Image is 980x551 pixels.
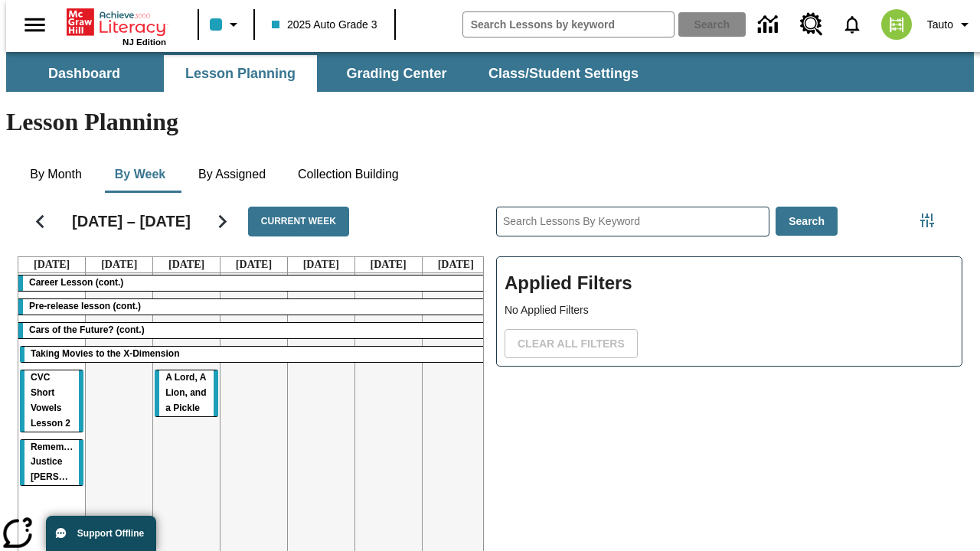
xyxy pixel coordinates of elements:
[31,348,179,359] span: Taking Movies to the X-Dimension
[749,4,791,46] a: Data Center
[18,323,489,338] div: Cars of the Future? (cont.)
[155,370,218,416] div: A Lord, A Lion, and a Pickle
[165,257,207,272] a: August 20, 2025
[20,440,83,486] div: Remembering Justice O'Connor
[102,156,178,193] button: By Week
[497,207,769,236] input: Search Lessons By Keyword
[20,347,488,362] div: Taking Movies to the X-Dimension
[912,205,942,236] button: Filters Side menu
[29,301,141,311] span: Pre-release lesson (cont.)
[435,257,477,272] a: August 24, 2025
[165,372,206,413] span: A Lord, A Lion, and a Pickle
[31,442,108,483] span: Remembering Justice O'Connor
[20,370,83,432] div: CVC Short Vowels Lesson 2
[872,5,921,44] button: Select a new avatar
[776,207,838,236] button: Search
[881,9,912,40] img: avatar image
[300,257,342,272] a: August 22, 2025
[186,156,278,193] button: By Assigned
[203,202,242,241] button: Next
[18,275,489,291] div: Career Lesson (cont.)
[6,55,652,92] div: SubNavbar
[12,2,57,47] button: Open side menu
[204,11,249,38] button: Class color is light blue. Change class color
[164,55,317,92] button: Lesson Planning
[29,324,145,335] span: Cars of the Future? (cont.)
[832,5,872,44] a: Notifications
[505,302,954,318] p: No Applied Filters
[476,55,651,92] button: Class/Student Settings
[463,12,674,37] input: search field
[233,257,275,272] a: August 21, 2025
[29,277,123,288] span: Career Lesson (cont.)
[496,256,962,367] div: Applied Filters
[927,17,953,33] span: Tauto
[67,7,166,37] a: Home
[18,156,94,193] button: By Month
[320,55,473,92] button: Grading Center
[31,257,73,272] a: August 18, 2025
[791,4,832,45] a: Resource Center, Will open in new tab
[272,17,377,33] span: 2025 Auto Grade 3
[6,52,974,92] div: SubNavbar
[248,207,349,236] button: Current Week
[21,202,60,241] button: Previous
[46,516,156,551] button: Support Offline
[67,5,166,47] div: Home
[286,156,411,193] button: Collection Building
[8,55,161,92] button: Dashboard
[18,299,489,315] div: Pre-release lesson (cont.)
[367,257,410,272] a: August 23, 2025
[72,212,191,230] h2: [DATE] – [DATE]
[122,37,166,47] span: NJ Edition
[77,528,144,539] span: Support Offline
[921,11,980,38] button: Profile/Settings
[31,372,70,429] span: CVC Short Vowels Lesson 2
[6,108,974,136] h1: Lesson Planning
[98,257,140,272] a: August 19, 2025
[505,265,954,302] h2: Applied Filters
